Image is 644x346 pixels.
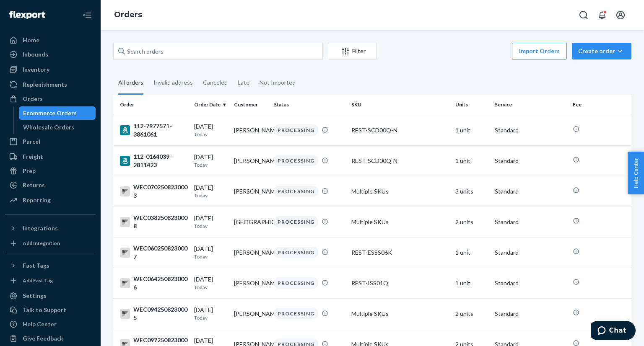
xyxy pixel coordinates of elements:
[628,152,644,194] span: Help Center
[274,277,318,289] div: PROCESSING
[23,152,43,161] div: Freight
[452,145,492,176] td: 1 unit
[452,176,492,207] td: 3 units
[231,268,270,298] td: [PERSON_NAME]
[194,253,227,260] p: Today
[194,314,227,321] p: Today
[274,247,318,258] div: PROCESSING
[191,95,231,115] th: Order Date
[194,192,227,199] p: Today
[9,11,45,19] img: Flexport logo
[120,122,187,139] div: 112-7977571-3861061
[274,308,318,319] div: PROCESSING
[5,178,96,192] a: Returns
[23,306,66,314] div: Talk to Support
[274,124,318,136] div: PROCESSING
[194,131,227,138] p: Today
[348,95,452,115] th: SKU
[203,72,228,93] div: Canceled
[5,48,96,61] a: Inbounds
[23,65,49,74] div: Inventory
[5,332,96,345] button: Give Feedback
[238,72,249,93] div: Late
[231,207,270,237] td: [GEOGRAPHIC_DATA]
[491,95,569,115] th: Service
[612,7,629,23] button: Open account menu
[495,218,566,226] p: Standard
[79,7,96,23] button: Close Navigation
[120,183,187,200] div: WEC0702508230003
[120,305,187,322] div: WEC0942508230005
[194,284,227,291] p: Today
[23,240,60,247] div: Add Integration
[452,237,492,268] td: 1 unit
[19,106,96,120] a: Ecommerce Orders
[194,275,227,291] div: [DATE]
[5,164,96,178] a: Prep
[19,121,96,134] a: Wholesale Orders
[113,43,323,59] input: Search orders
[231,237,270,268] td: [PERSON_NAME]
[351,248,448,257] div: REST-ESSS06K
[231,298,270,329] td: [PERSON_NAME]
[5,135,96,148] a: Parcel
[5,222,96,235] button: Integrations
[5,289,96,302] a: Settings
[120,275,187,292] div: WEC0642508230006
[5,34,96,47] a: Home
[234,101,267,108] div: Customer
[452,268,492,298] td: 1 unit
[107,3,149,27] ol: breadcrumbs
[495,310,566,318] p: Standard
[23,320,57,328] div: Help Center
[5,276,96,286] a: Add Fast Tag
[194,183,227,199] div: [DATE]
[120,244,187,261] div: WEC0602508230007
[5,150,96,163] a: Freight
[594,7,610,23] button: Open notifications
[575,7,592,23] button: Open Search Box
[351,126,448,134] div: REST-SCD00Q-N
[512,43,567,59] button: Import Orders
[23,224,58,232] div: Integrations
[231,115,270,145] td: [PERSON_NAME]
[569,95,631,115] th: Fee
[328,43,377,59] button: Filter
[194,245,227,260] div: [DATE]
[348,298,452,329] td: Multiple SKUs
[5,318,96,331] a: Help Center
[5,259,96,272] button: Fast Tags
[194,222,227,230] p: Today
[23,261,49,270] div: Fast Tags
[194,153,227,168] div: [DATE]
[23,334,63,343] div: Give Feedback
[452,115,492,145] td: 1 unit
[274,186,318,197] div: PROCESSING
[270,95,348,115] th: Status
[495,126,566,134] p: Standard
[274,216,318,227] div: PROCESSING
[5,78,96,91] a: Replenishments
[351,279,448,287] div: REST-ISS01Q
[23,123,74,132] div: Wholesale Orders
[23,137,40,146] div: Parcel
[452,207,492,237] td: 2 units
[194,214,227,230] div: [DATE]
[194,122,227,138] div: [DATE]
[328,47,376,55] div: Filter
[23,277,53,284] div: Add Fast Tag
[23,95,43,103] div: Orders
[5,303,96,317] button: Talk to Support
[114,10,142,19] a: Orders
[274,155,318,166] div: PROCESSING
[194,161,227,168] p: Today
[495,157,566,165] p: Standard
[23,80,67,89] div: Replenishments
[260,72,296,93] div: Not Imported
[23,196,51,204] div: Reporting
[231,145,270,176] td: [PERSON_NAME]
[23,167,36,175] div: Prep
[194,306,227,321] div: [DATE]
[495,279,566,287] p: Standard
